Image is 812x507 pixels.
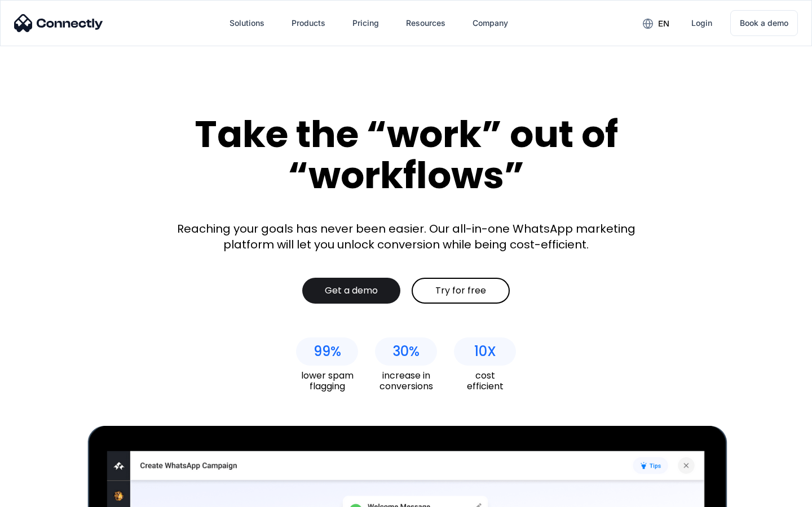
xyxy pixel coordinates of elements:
[343,10,388,37] a: Pricing
[730,10,798,36] a: Book a demo
[325,285,378,296] div: Get a demo
[658,16,669,32] div: en
[292,15,325,31] div: Products
[302,278,400,304] a: Get a demo
[23,487,68,503] ul: Language list
[230,15,264,31] div: Solutions
[406,15,445,31] div: Resources
[152,114,660,195] div: Take the “work” out of “workflows”
[169,221,643,252] div: Reaching your goals has never been easier. Our all-in-one WhatsApp marketing platform will let yo...
[392,344,420,359] div: 30%
[473,15,508,31] div: Company
[11,487,68,503] aside: Language selected: English
[691,15,712,31] div: Login
[412,278,510,304] a: Try for free
[375,370,437,392] div: increase in conversions
[352,15,379,31] div: Pricing
[474,344,496,359] div: 10X
[435,285,486,296] div: Try for free
[454,370,516,392] div: cost efficient
[314,344,341,359] div: 99%
[682,10,721,37] a: Login
[14,14,103,32] img: Connectly Logo
[296,370,358,392] div: lower spam flagging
